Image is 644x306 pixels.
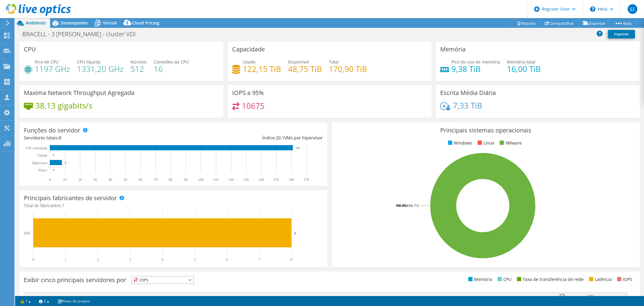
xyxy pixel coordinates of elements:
[396,203,407,208] tspan: 100.0%
[77,59,101,65] span: CPU líquida
[242,103,264,109] h4: 10675
[496,276,511,283] li: CPU
[32,257,34,262] text: 0
[154,59,189,65] span: Conexões da CPU
[78,177,82,182] text: 20
[154,177,157,182] text: 70
[288,59,309,65] span: Disponível
[61,20,88,26] span: Desempenho
[498,140,522,146] li: VMware
[130,66,147,72] h4: 512
[232,90,264,96] h3: IOPS a 95%
[62,203,64,208] span: 1
[32,161,47,165] text: Hipervisor
[610,18,636,28] a: Mais
[232,46,265,53] h3: Capacidade
[294,231,296,235] text: 8
[276,135,284,141] span: 20.1
[65,161,66,164] text: 8
[243,177,249,182] text: 130
[108,177,112,182] text: 40
[194,257,196,262] text: 5
[243,66,281,72] h4: 122,15 TiB
[628,4,637,14] span: LI
[304,177,309,182] text: 170
[184,177,187,182] text: 90
[329,66,367,72] h4: 170,90 TiB
[329,59,339,65] span: Total
[169,177,172,182] text: 80
[228,177,234,182] text: 120
[588,294,594,298] text: 36%
[507,66,541,72] h4: 16,00 TiB
[288,66,322,72] h4: 48,75 TiB
[26,20,46,26] span: Ambiente
[258,177,264,182] text: 140
[440,90,496,96] h3: Escrita Média Diária
[25,146,47,150] text: VM convidada
[540,18,578,28] a: Compartilhar
[49,177,51,182] text: 0
[35,59,59,65] span: Pico de CPU
[578,18,610,28] a: Exportar
[93,177,97,182] text: 30
[243,59,255,65] span: Usado
[132,20,159,26] span: Cloud Pricing
[16,297,35,305] a: 1
[258,257,260,262] text: 7
[20,31,145,37] h1: BRACELL - 3 [PERSON_NAME] - cluster VDI
[24,127,80,134] h3: Funções do servidor
[77,66,123,72] h4: 1331,20 GHz
[173,135,323,141] div: Índice: VMs por hipervisor
[476,140,494,146] li: Linux
[274,177,279,182] text: 150
[608,30,635,38] a: Imprimir
[123,177,127,182] text: 50
[38,168,47,172] tspan: Físico
[511,18,540,28] a: Reports
[129,257,131,262] text: 3
[154,66,189,72] h4: 16
[559,293,565,297] text: 37%
[139,177,142,182] text: 60
[53,154,54,157] text: 0
[65,257,66,262] text: 1
[24,202,323,209] h4: Total de fabricantes:
[616,276,632,283] li: IOPS
[296,146,300,149] text: 161
[37,153,47,158] text: Virtual
[97,257,99,262] text: 2
[24,90,134,96] h3: Maxima Network Throughput Agregada
[35,66,70,72] h4: 1197 GHz
[226,257,228,262] text: 6
[24,135,173,141] div: Servidores totais:
[162,257,163,262] text: 4
[35,102,92,109] h4: 38,13 gigabits/s
[451,66,500,72] h4: 9,38 TiB
[290,257,292,262] text: 8
[515,276,584,283] li: Taxa de transferência de rede
[24,46,36,53] h3: CPU
[447,140,472,146] li: Windows
[590,6,595,12] svg: \n
[35,297,53,305] a: 2
[451,59,500,65] span: Pico do uso de memória
[53,168,54,171] text: 0
[198,177,203,182] text: 100
[63,177,67,182] text: 10
[336,127,635,134] h3: Principais sistemas operacionais
[453,102,482,109] h4: 7,33 TiB
[130,59,147,65] span: Núcleos
[407,203,418,208] tspan: ESXi 7.0
[132,276,194,284] span: IOPS
[507,59,535,65] span: Memória total
[588,276,612,283] li: Latência
[213,177,219,182] text: 110
[53,297,94,305] a: Notas do projeto
[59,135,61,141] span: 8
[24,195,117,201] h3: Principais fabricantes de servidor
[467,276,492,283] li: Memória
[440,46,466,53] h3: Memória
[24,231,30,235] text: Dell
[103,20,117,26] span: Virtual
